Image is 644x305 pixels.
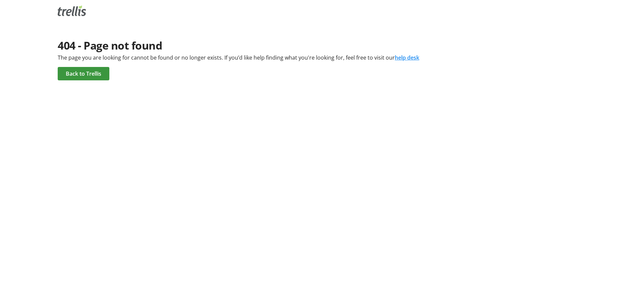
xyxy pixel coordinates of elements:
a: Back to Trellis [58,67,109,80]
div: 404 - Page not found [58,37,586,54]
a: help desk [395,54,419,61]
span: Back to Trellis [66,70,101,78]
img: Trellis Logo [58,5,86,16]
div: The page you are looking for cannot be found or no longer exists. If you’d like help finding what... [58,54,586,62]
